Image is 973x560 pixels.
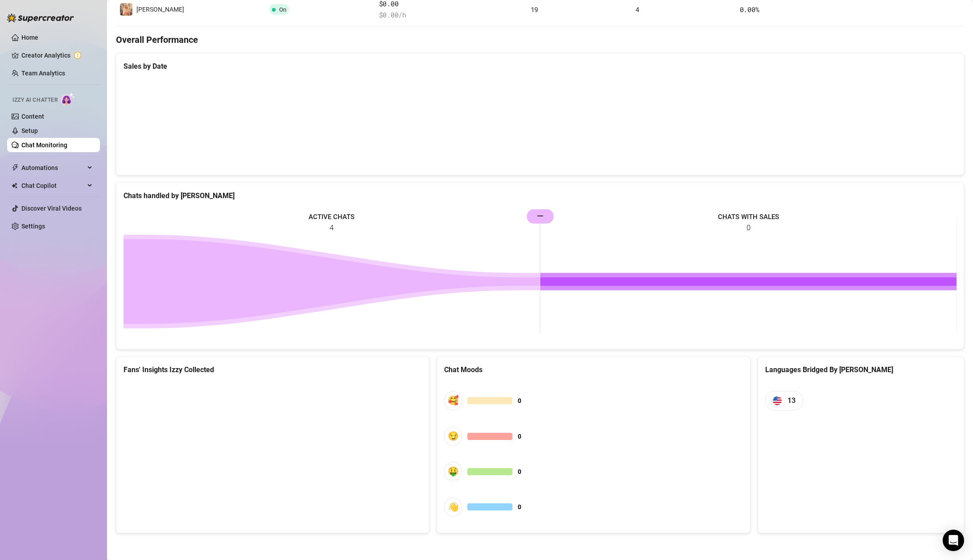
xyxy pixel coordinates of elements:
[21,178,85,193] span: Chat Copilot
[444,364,742,375] div: Chat Moods
[21,205,82,212] a: Discover Viral Videos
[518,431,521,441] span: 0
[21,34,38,41] a: Home
[21,141,67,149] a: Chat Monitoring
[21,70,65,77] a: Team Analytics
[21,48,93,62] a: Creator Analytics exclamation-circle
[765,364,957,375] div: Languages Bridged By [PERSON_NAME]
[518,502,521,512] span: 0
[21,127,38,134] a: Setup
[7,13,74,22] img: logo-BBDzfeDw.svg
[635,5,639,14] span: 4
[124,61,957,72] div: Sales by Date
[518,467,521,477] span: 0
[444,391,462,410] div: 🥰
[21,113,44,120] a: Content
[773,396,782,405] img: us
[120,3,132,16] img: Anthia
[124,364,422,375] div: Fans' Insights Izzy Collected
[136,6,184,13] span: [PERSON_NAME]
[943,530,964,551] div: Open Intercom Messenger
[444,427,462,446] div: 😏
[12,164,19,171] span: thunderbolt
[740,5,759,14] span: 0.00 %
[21,161,85,175] span: Automations
[444,498,462,517] div: 👋
[518,396,521,406] span: 0
[787,395,796,406] span: 13
[444,462,462,481] div: 🤑
[116,33,964,46] h4: Overall Performance
[12,96,58,104] span: Izzy AI Chatter
[12,183,17,189] img: Chat Copilot
[379,10,524,21] span: $ 0.00 /h
[531,5,538,14] span: 19
[61,92,75,105] img: AI Chatter
[124,190,957,201] div: Chats handled by [PERSON_NAME]
[279,6,286,13] span: On
[21,223,45,230] a: Settings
